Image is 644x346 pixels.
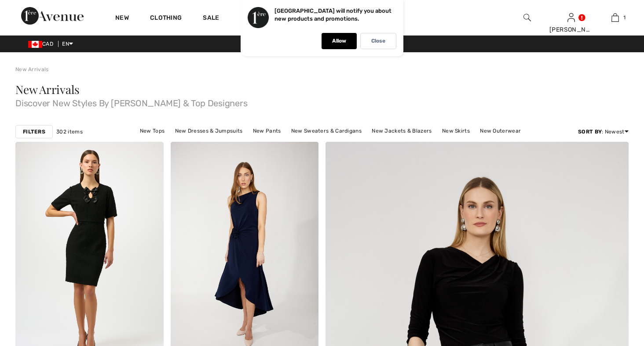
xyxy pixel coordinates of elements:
[623,14,626,22] span: 1
[15,95,629,108] span: Discover New Styles By [PERSON_NAME] & Top Designers
[28,41,42,48] img: Canadian Dollar
[578,129,602,135] strong: Sort By
[62,41,73,47] span: EN
[371,38,385,44] p: Close
[332,38,346,44] p: Allow
[274,7,392,22] p: [GEOGRAPHIC_DATA] will notify you about new products and promotions.
[135,125,169,137] a: New Tops
[549,25,593,34] div: [PERSON_NAME]
[567,12,575,23] img: My Info
[249,125,285,137] a: New Pants
[578,128,629,136] div: : Newest
[287,125,366,137] a: New Sweaters & Cardigans
[438,125,474,137] a: New Skirts
[367,125,436,137] a: New Jackets & Blazers
[593,12,637,23] a: 1
[611,12,619,23] img: My Bag
[203,14,219,23] a: Sale
[15,82,79,97] span: New Arrivals
[588,280,635,302] iframe: Opens a widget where you can chat to one of our agents
[23,128,45,136] strong: Filters
[56,128,83,136] span: 302 items
[15,66,49,72] a: New Arrivals
[150,14,182,23] a: Clothing
[171,125,247,137] a: New Dresses & Jumpsuits
[21,7,84,25] img: 1ère Avenue
[567,13,575,22] a: Sign In
[28,41,57,47] span: CAD
[476,125,525,137] a: New Outerwear
[115,14,129,23] a: New
[523,12,531,23] img: search the website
